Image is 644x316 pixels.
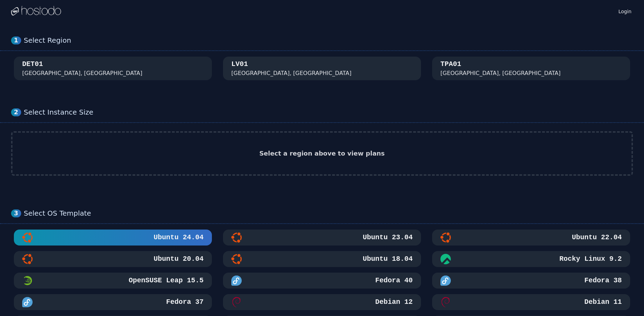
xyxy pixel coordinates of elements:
h3: Ubuntu 22.04 [570,233,622,242]
button: Ubuntu 24.04Ubuntu 24.04 [14,230,212,246]
img: Logo [11,6,61,16]
div: Select Region [24,36,633,45]
img: Ubuntu 20.04 [22,254,33,264]
h2: Select a region above to view plans [259,149,385,158]
h3: Debian 12 [374,297,413,307]
img: Ubuntu 24.04 [22,232,33,243]
h3: Ubuntu 20.04 [152,254,204,264]
button: Fedora 37Fedora 37 [14,294,212,310]
div: Select OS Template [24,209,633,218]
button: Fedora 40Fedora 40 [223,273,421,289]
h3: Ubuntu 18.04 [361,254,413,264]
img: Fedora 38 [440,275,451,286]
img: Ubuntu 18.04 [231,254,242,264]
img: Fedora 40 [231,275,242,286]
h3: Fedora 40 [374,276,413,285]
button: Fedora 38Fedora 38 [432,273,630,289]
button: Ubuntu 22.04Ubuntu 22.04 [432,230,630,246]
div: [GEOGRAPHIC_DATA], [GEOGRAPHIC_DATA] [22,69,143,77]
h3: Debian 11 [583,297,622,307]
button: Rocky Linux 9.2Rocky Linux 9.2 [432,251,630,267]
img: Rocky Linux 9.2 [440,254,451,264]
button: Ubuntu 20.04Ubuntu 20.04 [14,251,212,267]
h3: Ubuntu 24.04 [152,233,204,242]
div: [GEOGRAPHIC_DATA], [GEOGRAPHIC_DATA] [440,69,561,77]
img: Ubuntu 23.04 [231,232,242,243]
img: Fedora 37 [22,297,33,307]
button: LV01 [GEOGRAPHIC_DATA], [GEOGRAPHIC_DATA] [223,57,421,80]
img: Ubuntu 22.04 [440,232,451,243]
h3: Ubuntu 23.04 [361,233,413,242]
div: [GEOGRAPHIC_DATA], [GEOGRAPHIC_DATA] [231,69,352,77]
button: OpenSUSE Leap 15.5 MinimalOpenSUSE Leap 15.5 [14,273,212,289]
button: Ubuntu 18.04Ubuntu 18.04 [223,251,421,267]
button: Ubuntu 23.04Ubuntu 23.04 [223,230,421,246]
h3: Fedora 37 [165,297,204,307]
div: TPA01 [440,59,461,69]
div: LV01 [231,59,248,69]
div: 2 [11,108,21,116]
h3: Fedora 38 [583,276,622,285]
h3: OpenSUSE Leap 15.5 [127,276,204,285]
img: Debian 12 [231,297,242,307]
img: OpenSUSE Leap 15.5 Minimal [22,275,33,286]
button: Debian 12Debian 12 [223,294,421,310]
div: Select Instance Size [24,108,633,117]
button: Debian 11Debian 11 [432,294,630,310]
h3: Rocky Linux 9.2 [558,254,622,264]
button: TPA01 [GEOGRAPHIC_DATA], [GEOGRAPHIC_DATA] [432,57,630,80]
img: Debian 11 [440,297,451,307]
div: 1 [11,36,21,44]
button: DET01 [GEOGRAPHIC_DATA], [GEOGRAPHIC_DATA] [14,57,212,80]
div: 3 [11,209,21,217]
a: Login [617,7,633,15]
div: DET01 [22,59,43,69]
